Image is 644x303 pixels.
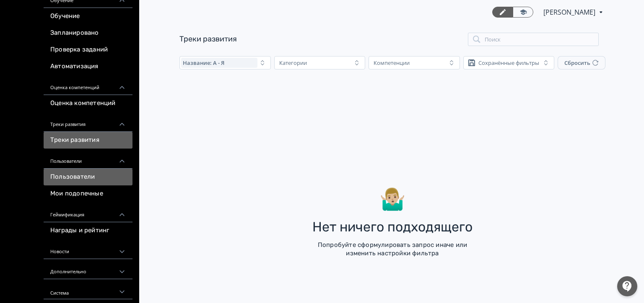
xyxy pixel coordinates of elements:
[183,59,224,66] span: Название: А - Я
[44,8,132,25] a: Обучение
[44,58,132,75] a: Автоматизация
[44,95,132,112] a: Оценка компетенций
[44,112,132,132] div: Треки развития
[274,56,366,69] button: Категории
[44,149,132,169] div: Пользователи
[44,75,132,95] div: Оценка компетенций
[44,222,132,239] a: Награды и рейтинг
[44,239,132,259] div: Новости
[369,56,460,69] button: Компетенции
[44,41,132,58] a: Проверка заданий
[44,132,132,149] a: Треки развития
[463,56,555,69] button: Сохранённые фильтры
[44,202,132,222] div: Геймификация
[179,56,271,69] button: Название: А - Я
[44,185,132,202] a: Мои подопечные
[543,7,597,17] span: Мелисса Бельская
[304,241,480,257] div: Попробуйте сформулировать запрос иначе или изменить настройки фильтра
[44,25,132,41] a: Запланировано
[312,220,473,234] div: Нет ничего подходящего
[44,279,132,299] div: Система
[44,169,132,185] a: Пользователи
[558,56,605,69] button: Сбросить
[379,185,405,213] div: 🤷🏼‍♂️
[513,7,533,18] a: Переключиться в режим ученика
[179,34,237,44] a: Треки развития
[374,59,410,66] div: Компетенции
[279,59,307,66] div: Категории
[44,259,132,279] div: Дополнительно
[478,59,539,66] div: Сохранённые фильтры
